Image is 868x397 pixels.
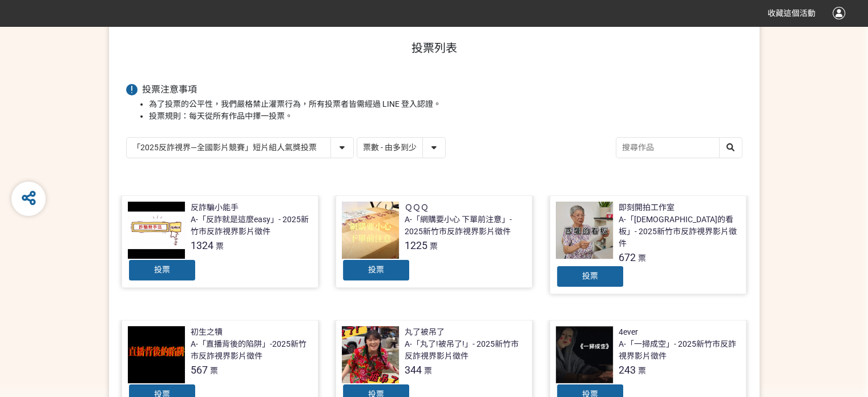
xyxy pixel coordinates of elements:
[368,265,384,274] span: 投票
[430,242,438,251] span: 票
[191,239,213,251] span: 1324
[619,338,740,362] div: A-「一掃成空」- 2025新竹市反詐視界影片徵件
[405,338,526,362] div: A-「丸了!被吊了!」- 2025新竹市反詐視界影片徵件
[550,195,746,294] a: 即刻開拍工作室A-「[DEMOGRAPHIC_DATA]的看板」- 2025新竹市反詐視界影片徵件672票投票
[126,41,742,55] h1: 投票列表
[154,265,170,274] span: 投票
[582,271,598,280] span: 投票
[191,338,312,362] div: A-「直播背後的陷阱」-2025新竹市反詐視界影片徵件
[149,110,742,122] li: 投票規則：每天從所有作品中擇一投票。
[638,366,646,375] span: 票
[638,254,646,263] span: 票
[619,202,675,214] div: 即刻開拍工作室
[405,214,526,238] div: A-「網購要小心 下單前注意」- 2025新竹市反詐視界影片徵件
[619,214,740,250] div: A-「[DEMOGRAPHIC_DATA]的看板」- 2025新竹市反詐視界影片徵件
[142,84,197,95] span: 投票注意事項
[405,239,427,251] span: 1225
[616,138,742,158] input: 搜尋作品
[210,366,218,375] span: 票
[336,195,532,288] a: ＱＱＱA-「網購要小心 下單前注意」- 2025新竹市反詐視界影片徵件1225票投票
[149,98,742,110] li: 為了投票的公平性，我們嚴格禁止灌票行為，所有投票者皆需經過 LINE 登入認證。
[424,366,432,375] span: 票
[405,202,429,214] div: ＱＱＱ
[405,364,422,376] span: 344
[216,242,224,251] span: 票
[191,364,208,376] span: 567
[619,364,636,376] span: 243
[619,326,638,338] div: 4ever
[122,195,318,288] a: 反詐騙小能手A-「反詐就是這麼easy」- 2025新竹市反詐視界影片徵件1324票投票
[405,326,445,338] div: 丸了被吊了
[191,214,312,238] div: A-「反詐就是這麼easy」- 2025新竹市反詐視界影片徵件
[191,202,239,214] div: 反詐騙小能手
[768,9,815,18] span: 收藏這個活動
[191,326,223,338] div: 初生之犢
[619,251,636,263] span: 672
